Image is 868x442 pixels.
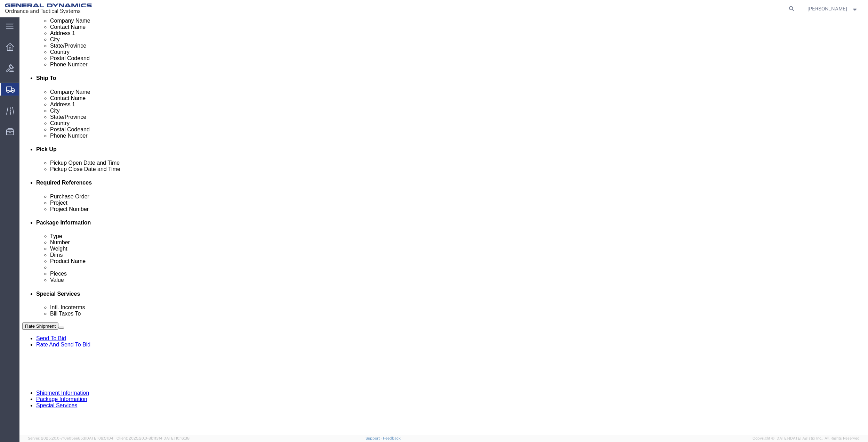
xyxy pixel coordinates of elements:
iframe: FS Legacy Container [19,17,868,435]
button: [PERSON_NAME] [807,5,859,13]
img: logo [5,3,92,14]
span: Nicholas Bohmer [807,5,847,13]
span: Copyright © [DATE]-[DATE] Agistix Inc., All Rights Reserved [753,435,860,441]
span: [DATE] 10:16:38 [162,436,190,440]
span: [DATE] 09:51:04 [85,436,113,440]
span: Client: 2025.20.0-8b113f4 [116,436,190,440]
span: Server: 2025.20.0-710e05ee653 [28,436,113,440]
a: Support [365,436,383,440]
a: Feedback [383,436,401,440]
